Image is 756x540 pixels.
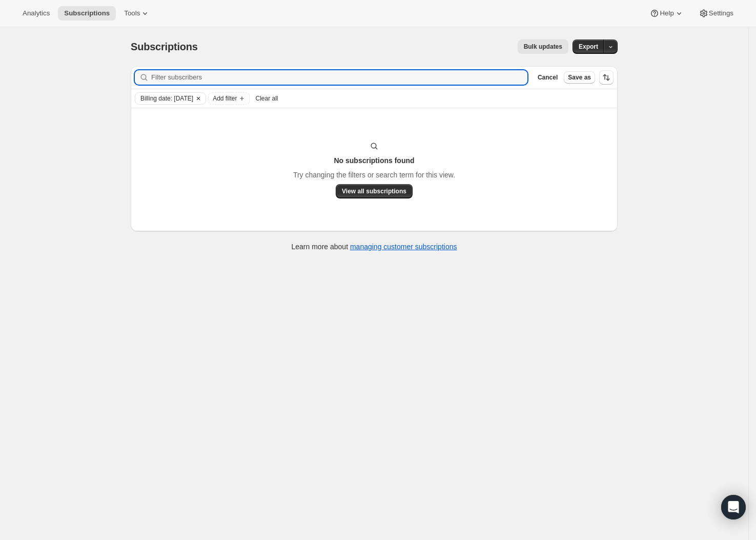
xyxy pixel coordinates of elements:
[564,71,595,84] button: Save as
[193,93,203,104] button: Clear
[135,93,193,104] button: Billing date: Today
[721,495,746,519] div: Open Intercom Messenger
[256,94,278,103] span: Clear all
[293,170,455,180] p: Try changing the filters or search term for this view.
[568,73,591,82] span: Save as
[131,41,198,52] span: Subscriptions
[336,184,413,198] button: View all subscriptions
[643,6,690,21] button: Help
[118,6,156,21] button: Tools
[524,43,562,51] span: Bulk updates
[660,9,673,17] span: Help
[140,94,193,103] span: Billing date: [DATE]
[334,155,414,166] h3: No subscriptions found
[16,6,56,21] button: Analytics
[58,6,116,21] button: Subscriptions
[213,94,237,103] span: Add filter
[579,43,598,51] span: Export
[518,39,568,54] button: Bulk updates
[599,70,614,85] button: Sort the results
[538,73,558,82] span: Cancel
[64,9,110,17] span: Subscriptions
[124,9,140,17] span: Tools
[208,92,249,105] button: Add filter
[292,242,457,252] p: Learn more about
[252,92,282,105] button: Clear all
[534,71,562,84] button: Cancel
[350,243,457,251] a: managing customer subscriptions
[23,9,50,17] span: Analytics
[573,39,604,54] button: Export
[709,9,733,17] span: Settings
[692,6,740,21] button: Settings
[151,70,527,85] input: Filter subscribers
[342,187,406,195] span: View all subscriptions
